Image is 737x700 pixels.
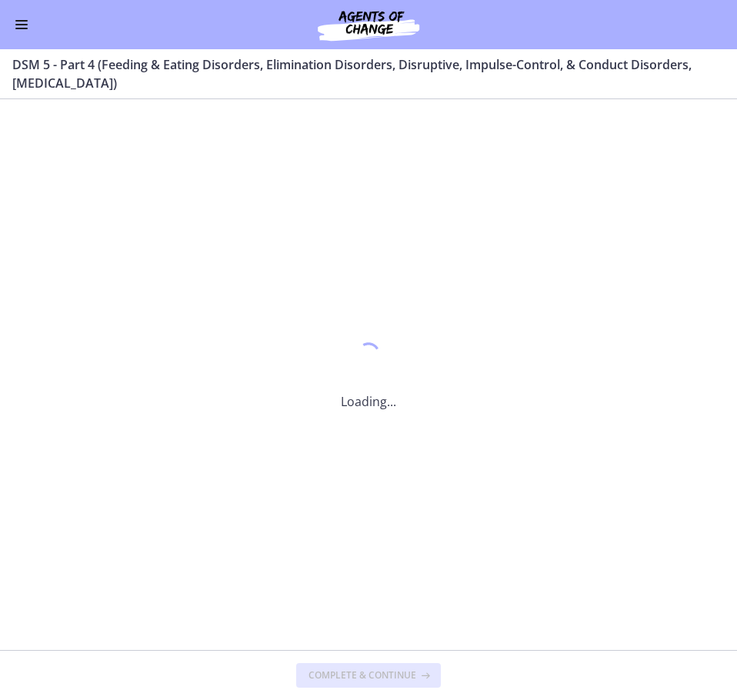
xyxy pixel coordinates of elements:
[308,669,416,682] span: Complete & continue
[296,663,441,688] button: Complete & continue
[341,392,396,411] p: Loading...
[12,55,706,92] h3: DSM 5 - Part 4 (Feeding & Eating Disorders, Elimination Disorders, Disruptive, Impulse-Control, &...
[276,6,461,43] img: Agents of Change Social Work Test Prep
[341,338,396,374] div: 1
[12,15,31,34] button: Enable menu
